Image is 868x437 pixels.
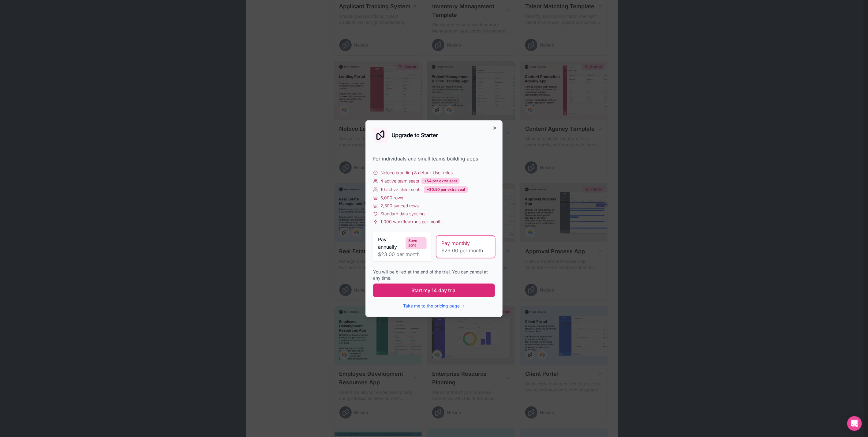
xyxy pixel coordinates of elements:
[380,178,419,184] span: 4 active team seats
[403,303,465,309] button: Take me to the pricing page →
[411,287,457,294] span: Start my 14 day trial
[391,133,438,138] h2: Upgrade to Starter
[424,186,468,193] div: +$0.50 per extra seat
[378,236,403,251] span: Pay annually
[380,203,419,209] span: 2,500 synced rows
[373,155,495,162] div: For individuals and small teams building apps
[380,195,403,201] span: 5,000 rows
[380,170,453,176] span: Noloco branding & default User roles
[421,178,460,184] div: +$4 per extra seat
[380,219,442,225] span: 1,000 workflow runs per month
[378,251,427,258] span: $23.00 per month
[373,284,495,297] button: Start my 14 day trial
[406,237,427,249] div: Save 20%
[380,211,425,217] span: Standard data syncing
[373,269,495,281] div: You will be billed at the end of the trial. You can cancel at any time.
[441,239,470,247] span: Pay monthly
[380,186,421,193] span: 10 active client seats
[441,247,490,254] span: $29.00 per month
